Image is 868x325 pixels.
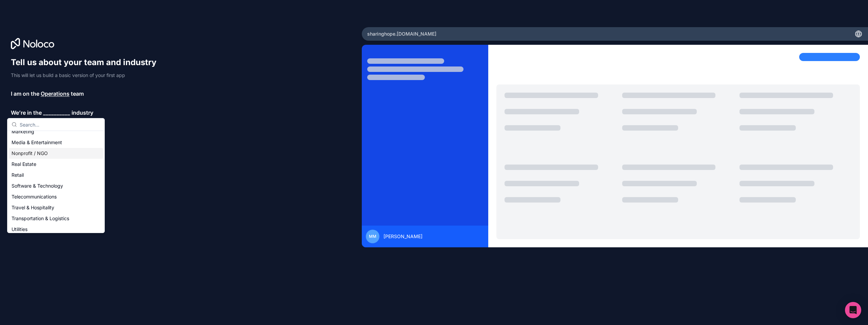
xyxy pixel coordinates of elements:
span: __________ [43,109,70,117]
div: Real Estate [9,159,103,170]
span: We’re in the [11,109,42,117]
div: Transportation & Logistics [9,213,103,224]
span: team [71,90,84,98]
div: Utilities [9,224,103,235]
p: This will let us build a basic version of your first app [11,72,163,79]
div: Nonprofit / NGO [9,148,103,159]
span: industry [72,109,93,117]
span: I am on the [11,90,39,98]
span: Operations [41,90,70,98]
div: Open Intercom Messenger [845,302,861,318]
span: MM [369,234,376,239]
div: Telecommunications [9,191,103,202]
div: Retail [9,170,103,180]
span: sharinghope .[DOMAIN_NAME] [367,31,436,37]
div: Media & Entertainment [9,137,103,148]
div: Suggestions [7,131,104,233]
span: [PERSON_NAME] [383,233,422,240]
div: Software & Technology [9,180,103,191]
div: Travel & Hospitality [9,202,103,213]
h1: Tell us about your team and industry [11,57,163,68]
input: Search... [20,118,100,131]
div: Marketing [9,126,103,137]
